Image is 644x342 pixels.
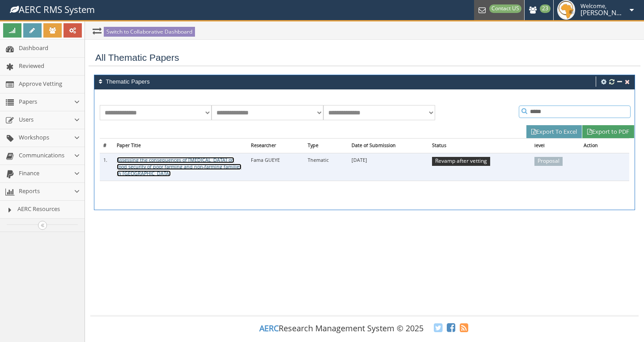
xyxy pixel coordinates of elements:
small: AERC RMS System [10,3,95,16]
span: Research Management System © 2025 [259,323,424,334]
span: Proposal [534,157,563,166]
span: Users [19,115,34,123]
span: [PERSON_NAME] [580,8,633,17]
span: Contact US [489,4,521,13]
a: Export To Excel [526,125,582,139]
span: Communications [19,151,64,159]
a: level [534,142,545,148]
th: Action [580,139,629,153]
a: Type [308,142,318,148]
span: Workshops [19,133,49,141]
th: # [100,139,113,153]
span: Finance [19,169,39,177]
span: Reports [19,187,40,195]
a: Status [432,142,446,148]
span: Dashboard [19,44,48,52]
a: Researcher [251,142,276,148]
td: 1. [100,153,113,181]
td: Fama GUEYE [247,153,304,181]
a: Export to PDF [582,125,634,139]
a: Date of Submission [352,142,396,148]
span: All Thematic Papers [95,52,179,63]
span: Revamp after vetting [432,157,490,166]
span: Thematic Papers [106,78,149,85]
span: AERC [259,323,279,334]
a: Switch to Collaborative Dashboard [104,27,195,37]
a: Paper Title [117,142,141,148]
span: Papers [19,97,37,106]
td: [DATE] [348,153,428,181]
span: 23 [540,4,551,13]
small: Welcome, [580,3,625,9]
td: Thematic [304,153,348,181]
span: Reviewed [19,62,44,70]
span: Approve Vetting [19,80,62,88]
a: Assessing the consequences of [MEDICAL_DATA] on food security of poor farming and non-farming fam... [117,157,241,177]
